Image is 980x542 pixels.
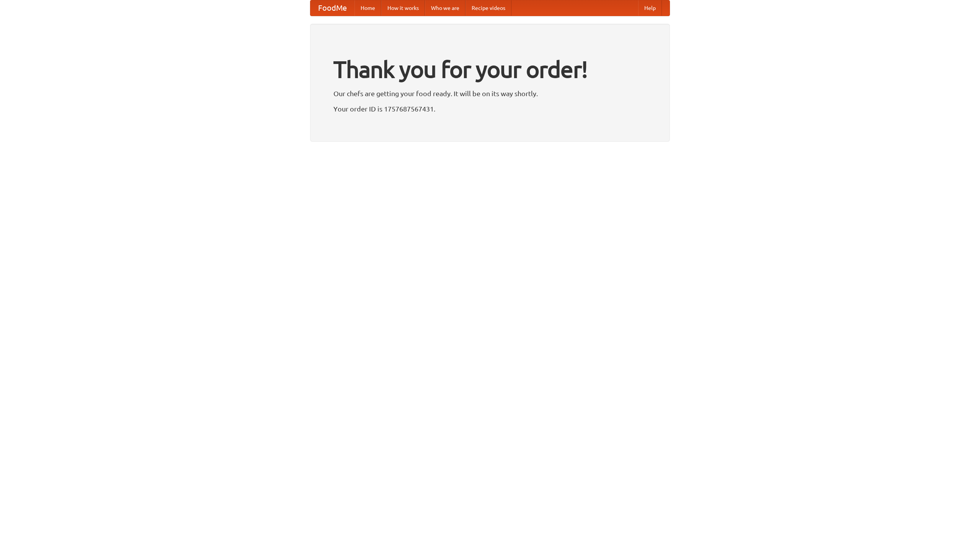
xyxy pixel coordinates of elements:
a: FoodMe [310,0,354,16]
a: Who we are [425,0,465,16]
a: Help [638,0,662,16]
a: Home [354,0,381,16]
h1: Thank you for your order! [333,51,647,88]
p: Our chefs are getting your food ready. It will be on its way shortly. [333,88,647,99]
p: Your order ID is 1757687567431. [333,103,647,115]
a: Recipe videos [465,0,511,16]
a: How it works [381,0,425,16]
